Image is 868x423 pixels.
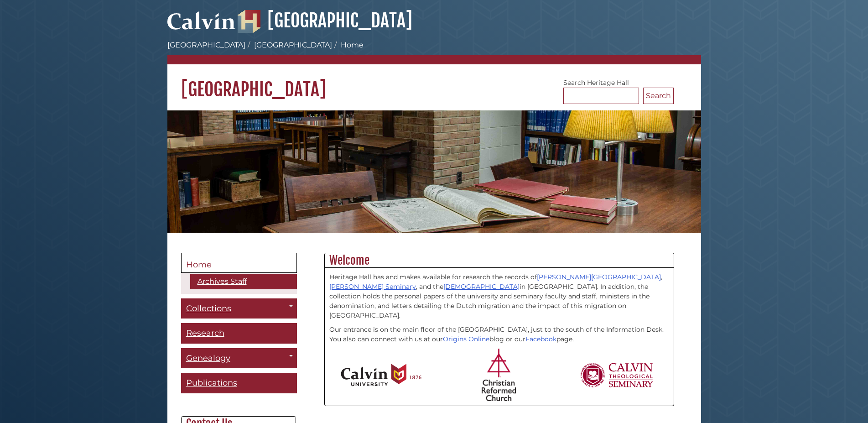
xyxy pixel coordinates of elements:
[186,328,224,338] span: Research
[443,335,489,343] a: Origins Online
[181,348,297,369] a: Genealogy
[181,323,297,344] a: Research
[186,353,230,363] span: Genealogy
[190,274,297,289] a: Archives Staff
[525,335,556,343] a: Facebook
[329,325,669,344] p: Our entrance is on the main floor of the [GEOGRAPHIC_DATA], just to the south of the Information ...
[341,364,421,386] img: Calvin University
[167,7,236,33] img: Calvin
[167,64,701,101] h1: [GEOGRAPHIC_DATA]
[186,303,231,313] span: Collections
[537,273,661,281] a: [PERSON_NAME][GEOGRAPHIC_DATA]
[167,21,236,29] a: Calvin University
[482,349,516,401] img: Christian Reformed Church
[181,253,297,273] a: Home
[167,40,701,64] nav: breadcrumb
[643,88,674,104] button: Search
[254,41,332,49] a: [GEOGRAPHIC_DATA]
[186,378,237,388] span: Publications
[186,260,212,270] span: Home
[181,373,297,393] a: Publications
[329,282,416,291] a: [PERSON_NAME] Seminary
[329,272,669,320] p: Heritage Hall has and makes available for research the records of , , and the in [GEOGRAPHIC_DATA...
[443,282,520,291] a: [DEMOGRAPHIC_DATA]
[332,40,364,51] li: Home
[167,41,245,49] a: [GEOGRAPHIC_DATA]
[325,253,674,268] h2: Welcome
[238,10,260,33] img: Hekman Library Logo
[580,363,654,387] img: Calvin Theological Seminary
[238,9,412,32] a: [GEOGRAPHIC_DATA]
[181,298,297,319] a: Collections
